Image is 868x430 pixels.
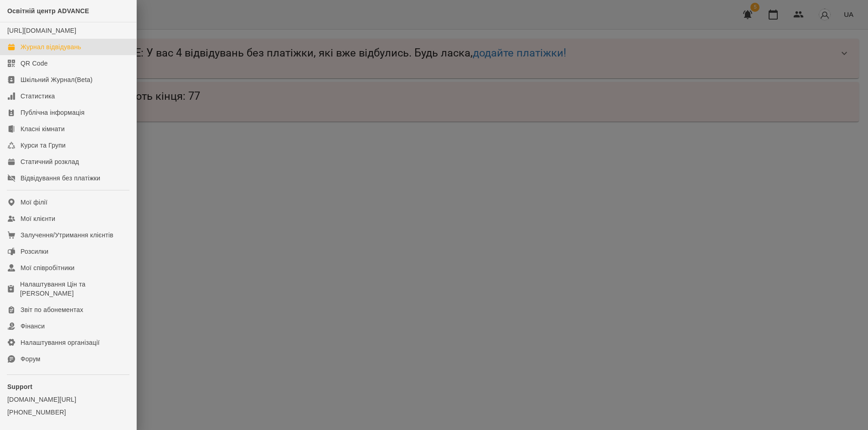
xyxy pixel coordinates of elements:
div: Курси та Групи [21,141,66,150]
div: Відвідування без платіжки [21,174,100,183]
div: Фінанси [21,322,45,331]
div: Шкільний Журнал(Beta) [21,75,93,84]
div: Форум [21,354,41,363]
div: Налаштування Цін та [PERSON_NAME] [20,280,129,298]
p: Support [7,382,129,391]
div: Журнал відвідувань [21,42,81,51]
div: Розсилки [21,247,48,256]
div: Статистика [21,92,55,101]
div: Статичний розклад [21,157,79,166]
div: QR Code [21,59,48,68]
span: Освітній центр ADVANCE [7,7,89,15]
div: Публічна інформація [21,108,84,117]
div: Мої співробітники [21,263,75,272]
div: Звіт по абонементах [21,305,83,314]
div: Мої філії [21,198,47,207]
div: Залучення/Утримання клієнтів [21,230,114,240]
a: [DOMAIN_NAME][URL] [7,395,129,404]
div: Класні кімнати [21,124,65,133]
div: Мої клієнти [21,214,55,223]
div: Налаштування організації [21,338,100,347]
a: [PHONE_NUMBER] [7,408,129,417]
a: [URL][DOMAIN_NAME] [7,27,76,34]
